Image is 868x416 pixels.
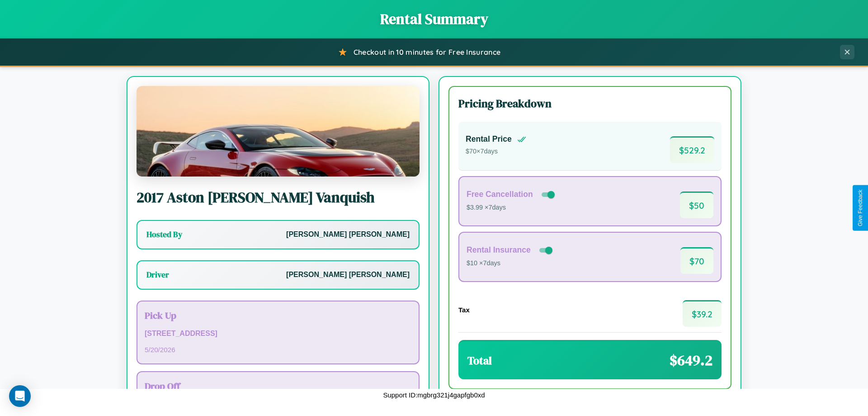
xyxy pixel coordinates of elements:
[467,202,557,214] p: $3.99 × 7 days
[680,247,713,274] span: $ 70
[145,344,411,356] p: 5 / 20 / 2026
[683,300,722,327] span: $ 39.2
[467,190,533,199] h4: Free Cancellation
[466,134,512,144] h4: Rental Price
[146,229,182,240] h3: Hosted By
[9,9,859,29] h1: Rental Summary
[145,327,411,340] p: [STREET_ADDRESS]
[286,228,410,241] p: [PERSON_NAME] [PERSON_NAME]
[680,191,713,218] span: $ 50
[670,350,712,370] span: $ 649.2
[467,245,531,255] h4: Rental Insurance
[467,353,492,368] h3: Total
[137,187,420,207] h2: 2017 Aston [PERSON_NAME] Vanquish
[857,190,863,226] div: Give Feedback
[458,96,722,111] h3: Pricing Breakdown
[354,48,500,57] span: Checkout in 10 minutes for Free Insurance
[466,146,526,158] p: $ 70 × 7 days
[286,268,410,282] p: [PERSON_NAME] [PERSON_NAME]
[383,389,485,401] p: Support ID: mgbrg321j4gapfgb0xd
[145,379,411,392] h3: Drop Off
[467,258,554,269] p: $10 × 7 days
[9,385,31,407] div: Open Intercom Messenger
[146,269,169,280] h3: Driver
[137,86,420,177] img: Aston Martin Vanquish
[670,136,714,163] span: $ 529.2
[145,309,411,322] h3: Pick Up
[458,306,470,314] h4: Tax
